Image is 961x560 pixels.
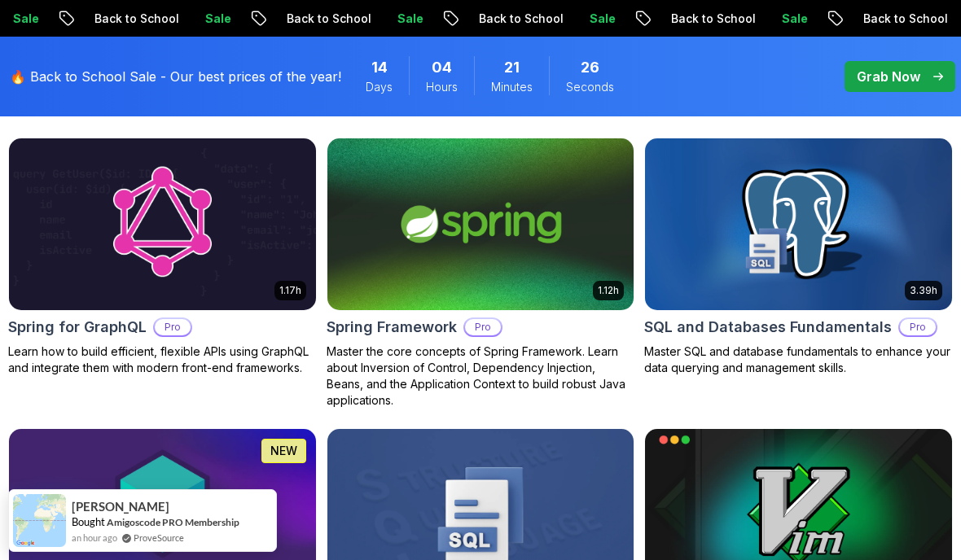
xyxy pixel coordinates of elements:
[160,11,213,27] p: Sale
[644,316,892,339] h2: SQL and Databases Fundamentals
[504,56,520,79] span: 21 Minutes
[426,79,458,95] span: Hours
[857,67,920,86] p: Grab Now
[8,138,317,376] a: Spring for GraphQL card1.17hSpring for GraphQLProLearn how to build efficient, flexible APIs usin...
[327,316,457,339] h2: Spring Framework
[465,319,501,335] p: Pro
[432,56,452,79] span: 4 Hours
[626,11,737,27] p: Back to School
[155,319,191,335] p: Pro
[270,443,297,459] p: NEW
[644,343,953,376] p: Master SQL and database fundamentals to enhance your data querying and management skills.
[107,516,239,528] a: Amigoscode PRO Membership
[491,79,533,95] span: Minutes
[910,284,937,297] p: 3.39h
[737,11,789,27] p: Sale
[242,11,353,27] p: Back to School
[279,284,301,297] p: 1.17h
[72,531,117,545] span: an hour ago
[353,11,405,27] p: Sale
[327,138,635,409] a: Spring Framework card1.12hSpring FrameworkProMaster the core concepts of Spring Framework. Learn ...
[900,319,936,335] p: Pro
[598,284,619,297] p: 1.12h
[50,11,160,27] p: Back to School
[644,138,953,376] a: SQL and Databases Fundamentals card3.39hSQL and Databases FundamentalsProMaster SQL and database ...
[545,11,597,27] p: Sale
[366,79,393,95] span: Days
[10,67,341,86] p: 🔥 Back to School Sale - Our best prices of the year!
[72,500,169,514] span: [PERSON_NAME]
[434,11,545,27] p: Back to School
[13,494,66,547] img: provesource social proof notification image
[8,343,317,376] p: Learn how to build efficient, flexible APIs using GraphQL and integrate them with modern front-en...
[566,79,614,95] span: Seconds
[818,11,929,27] p: Back to School
[8,316,147,339] h2: Spring for GraphQL
[645,138,952,310] img: SQL and Databases Fundamentals card
[581,56,599,79] span: 26 Seconds
[327,343,635,409] p: Master the core concepts of Spring Framework. Learn about Inversion of Control, Dependency Inject...
[9,138,316,310] img: Spring for GraphQL card
[134,531,184,545] a: ProveSource
[371,56,388,79] span: 14 Days
[327,138,634,310] img: Spring Framework card
[72,515,105,528] span: Bought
